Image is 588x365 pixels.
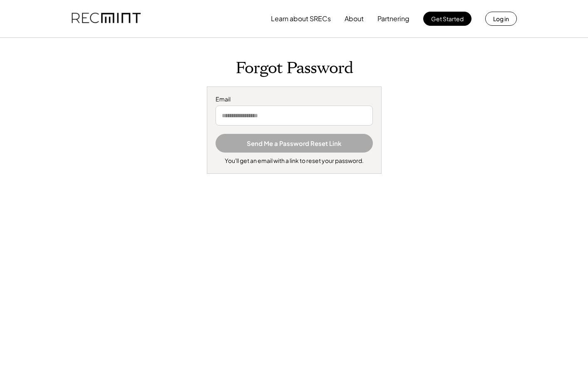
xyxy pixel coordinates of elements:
img: recmint-logotype%403x.png [72,5,141,33]
button: Send Me a Password Reset Link [216,134,373,153]
button: Learn about SRECs [271,10,331,27]
div: You'll get an email with a link to reset your password. [225,157,364,165]
button: Partnering [377,10,409,27]
button: Log in [485,12,517,26]
button: Get Started [423,12,471,26]
h1: Forgot Password [36,59,552,78]
button: About [345,10,364,27]
div: Email [216,95,373,104]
